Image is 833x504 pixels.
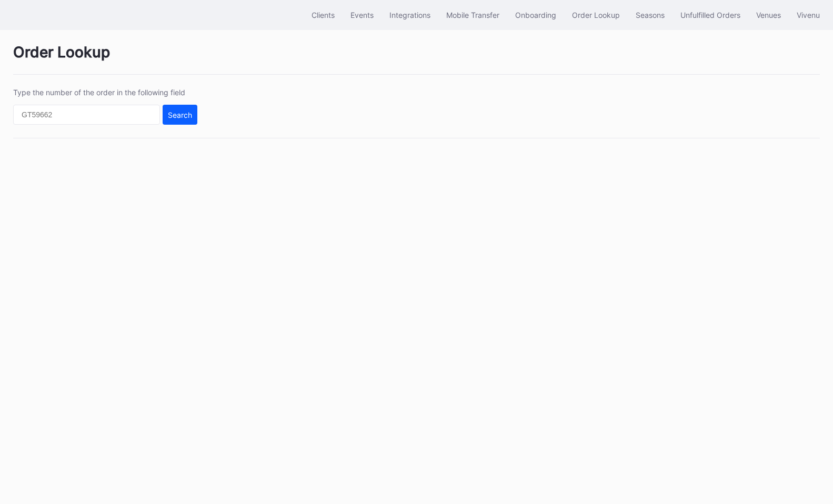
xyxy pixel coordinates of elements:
[673,5,748,25] button: Unfulfilled Orders
[438,5,507,25] button: Mobile Transfer
[756,11,781,19] div: Venues
[389,11,430,19] div: Integrations
[168,110,192,119] div: Search
[13,43,820,75] div: Order Lookup
[748,5,789,25] button: Venues
[680,11,740,19] div: Unfulfilled Orders
[13,105,160,125] input: GT59662
[163,105,197,125] button: Search
[515,11,556,19] div: Onboarding
[789,5,828,25] button: Vivenu
[564,5,628,25] button: Order Lookup
[13,88,197,97] div: Type the number of the order in the following field
[507,5,564,25] button: Onboarding
[382,5,438,25] button: Integrations
[628,5,673,25] button: Seasons
[304,5,343,25] button: Clients
[636,11,665,19] div: Seasons
[446,11,499,19] div: Mobile Transfer
[312,11,335,19] div: Clients
[572,11,620,19] div: Order Lookup
[343,5,382,25] button: Events
[350,11,374,19] div: Events
[797,11,820,19] div: Vivenu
